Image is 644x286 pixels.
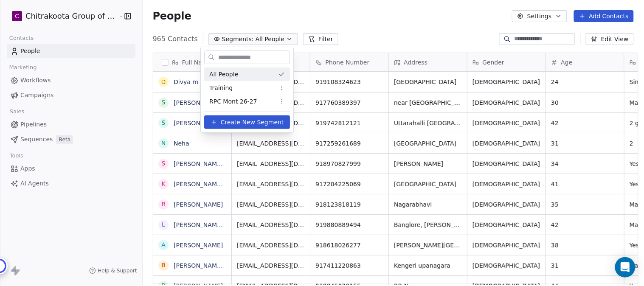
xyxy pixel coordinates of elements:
[204,115,290,129] button: Create New Segment
[209,70,238,79] span: All People
[204,67,290,108] div: Suggestions
[221,118,284,127] span: Create New Segment
[209,84,233,93] span: Training
[209,97,257,106] span: RPC Mont 26-27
